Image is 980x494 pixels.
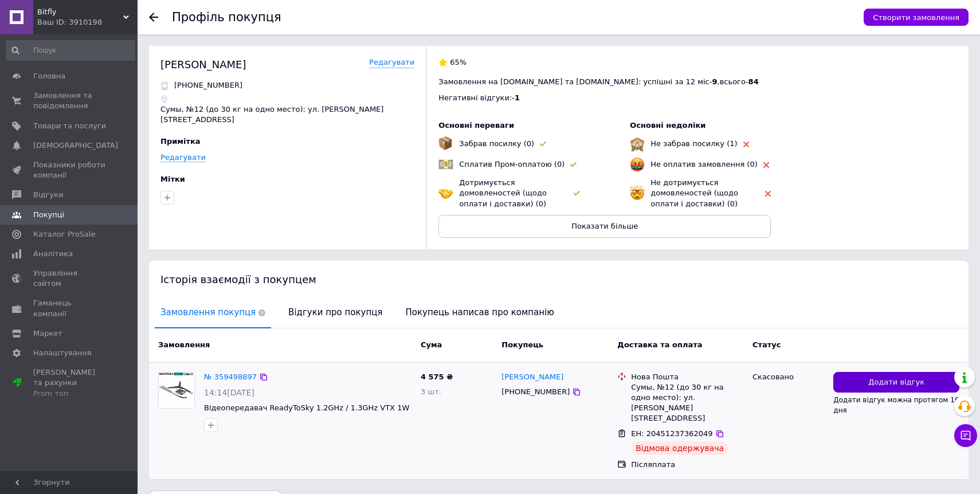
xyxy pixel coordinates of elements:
[172,10,281,24] h1: Профіль покупця
[501,372,563,383] a: [PERSON_NAME]
[37,7,123,17] span: Bitfly
[712,77,717,86] span: 9
[650,178,738,207] span: Не дотримується домовленостей (щодо оплати і доставки) (0)
[631,429,712,438] span: ЕН: 20451237362049
[650,139,737,148] span: Не забрав посилку (1)
[33,328,62,339] span: Маркет
[752,340,781,349] span: Статус
[421,373,453,381] span: 4 575 ₴
[159,373,194,408] img: Фото товару
[421,340,442,349] span: Cума
[631,372,743,382] div: Нова Пошта
[33,91,106,111] span: Замовлення та повідомлення
[873,13,959,22] span: Створити замовлення
[160,57,246,72] div: [PERSON_NAME]
[631,382,743,424] div: Сумы, №12 (до 30 кг на одно место): ул. [PERSON_NAME][STREET_ADDRESS]
[438,157,453,172] img: emoji
[33,160,106,181] span: Показники роботи компанії
[954,424,977,447] button: Чат з покупцем
[459,160,565,168] span: Сплатив Пром-оплатою (0)
[160,104,414,125] p: Сумы, №12 (до 30 кг на одно место): ул. [PERSON_NAME][STREET_ADDRESS]
[33,210,64,220] span: Покупці
[515,93,520,102] span: 1
[33,249,73,259] span: Аналітика
[438,215,771,238] button: Показати більше
[160,153,206,162] a: Редагувати
[438,93,515,102] span: Негативні відгуки: -
[33,190,63,200] span: Відгуки
[33,121,106,131] span: Товари та послуги
[752,372,824,382] div: Скасовано
[158,372,195,409] a: Фото товару
[630,121,705,130] span: Основні недоліки
[33,367,106,399] span: [PERSON_NAME] та рахунки
[833,396,959,414] span: Додати відгук можна протягом 16 дня
[33,348,92,358] span: Налаштування
[630,136,645,151] img: emoji
[765,191,771,197] img: rating-tag-type
[6,40,135,61] input: Пошук
[204,388,254,397] span: 14:14[DATE]
[868,377,924,388] span: Додати відгук
[438,77,758,86] span: Замовлення на [DOMAIN_NAME] та [DOMAIN_NAME]: успішні за 12 міс - , всього -
[37,17,138,28] div: Ваш ID: 3910198
[33,389,106,399] div: Prom топ
[631,460,743,470] div: Післяплата
[400,298,560,327] span: Покупець написав про компанію
[499,385,572,399] div: [PHONE_NUMBER]
[174,80,242,91] p: [PHONE_NUMBER]
[748,77,759,86] span: 84
[438,136,452,150] img: emoji
[283,298,388,327] span: Відгуки про покупця
[571,222,638,230] span: Показати більше
[421,387,441,396] span: 3 шт.
[743,142,749,147] img: rating-tag-type
[160,137,201,146] span: Примітка
[369,57,414,68] a: Редагувати
[33,71,65,81] span: Головна
[33,298,106,319] span: Гаманець компанії
[204,373,257,381] a: № 359498897
[438,186,453,201] img: emoji
[864,9,969,26] button: Створити замовлення
[33,140,118,151] span: [DEMOGRAPHIC_DATA]
[149,13,158,22] div: Повернутися назад
[763,162,769,168] img: rating-tag-type
[540,142,546,147] img: rating-tag-type
[570,162,577,167] img: rating-tag-type
[33,268,106,289] span: Управління сайтом
[501,340,543,349] span: Покупець
[617,340,702,349] span: Доставка та оплата
[33,229,95,240] span: Каталог ProSale
[459,178,547,207] span: Дотримується домовленостей (щодо оплати і доставки) (0)
[630,157,645,172] img: emoji
[630,186,645,201] img: emoji
[459,139,534,148] span: Забрав посилку (0)
[155,298,271,327] span: Замовлення покупця
[160,273,316,285] span: Історія взаємодії з покупцем
[158,340,210,349] span: Замовлення
[204,403,409,412] a: Відеопередавач ReadyToSky 1.2GHz / 1.3GHz VTX 1W
[438,121,514,130] span: Основні переваги
[650,160,757,168] span: Не оплатив замовлення (0)
[574,191,580,196] img: rating-tag-type
[450,58,467,66] span: 65%
[631,441,728,455] div: Відмова одержувача
[160,175,185,183] span: Мітки
[833,372,959,393] button: Додати відгук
